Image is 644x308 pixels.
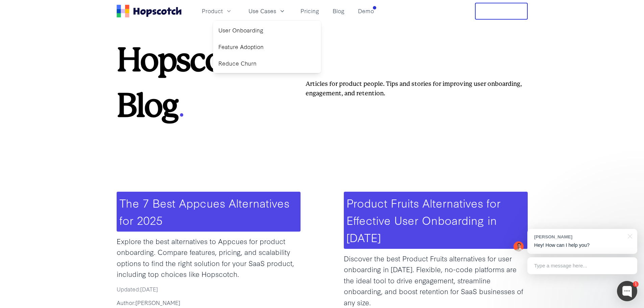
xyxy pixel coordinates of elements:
[140,285,158,293] time: [DATE]
[514,241,524,252] img: Mark Spera
[117,285,301,293] div: Updated:
[534,234,624,240] div: [PERSON_NAME]
[248,7,276,15] span: Use Cases
[347,194,501,245] a: Product Fruits Alternatives for Effective User Onboarding in [DATE]
[216,40,318,54] a: Feature Adoption
[355,5,377,17] a: Demo
[344,253,528,308] p: Discover the best Product Fruits alternatives for user onboarding in [DATE]. Flexible, no-code pl...
[527,257,637,274] div: Type a message here...
[117,236,301,280] p: Explore the best alternatives to Appcues for product onboarding. Compare features, pricing, and s...
[177,77,184,125] span: .
[117,44,295,127] h1: Hopscotch Blog
[298,5,322,17] a: Pricing
[119,194,289,228] a: The 7 Best Appcues Alternatives for 2025
[295,79,528,98] h2: Articles for product people. Tips and stories for improving user onboarding, engagement, and rete...
[117,5,182,18] a: Home
[198,5,236,17] button: Product
[330,5,347,17] a: Blog
[534,242,630,249] p: Hey! How can I help you?
[216,23,318,37] a: User Onboarding
[117,299,301,307] div: Author: [PERSON_NAME]
[633,281,639,287] div: 1
[475,3,528,20] button: Free Trial
[202,7,223,15] span: Product
[216,56,318,70] a: Reduce Churn
[244,5,290,17] button: Use Cases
